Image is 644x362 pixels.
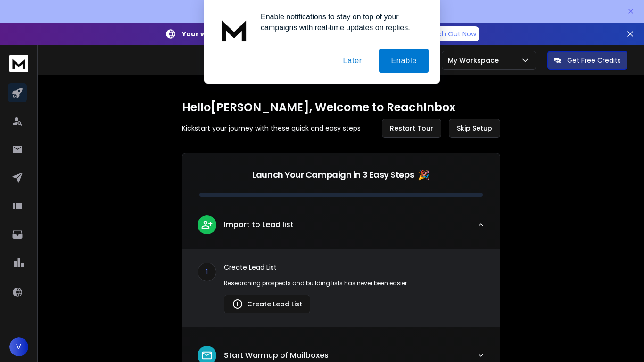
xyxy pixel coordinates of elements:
[382,119,441,138] button: Restart Tour
[457,123,492,133] span: Skip Setup
[215,11,253,49] img: notification icon
[224,350,329,361] p: Start Warmup of Mailboxes
[418,168,429,181] span: 🎉
[201,219,213,230] img: lead
[253,11,429,33] div: Enable notifications to stay on top of your campaigns with real-time updates on replies.
[224,263,485,272] p: Create Lead List
[182,208,500,249] button: leadImport to Lead list
[198,263,216,281] div: 1
[224,295,310,313] button: Create Lead List
[201,349,213,362] img: lead
[331,49,373,73] button: Later
[9,337,28,356] button: V
[379,49,429,73] button: Enable
[224,219,294,230] p: Import to Lead list
[182,123,361,133] p: Kickstart your journey with these quick and easy steps
[449,119,500,138] button: Skip Setup
[252,168,414,181] p: Launch Your Campaign in 3 Easy Steps
[224,280,485,287] p: Researching prospects and building lists has never been easier.
[182,100,500,115] h1: Hello [PERSON_NAME] , Welcome to ReachInbox
[232,298,243,310] img: lead
[182,249,500,327] div: leadImport to Lead list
